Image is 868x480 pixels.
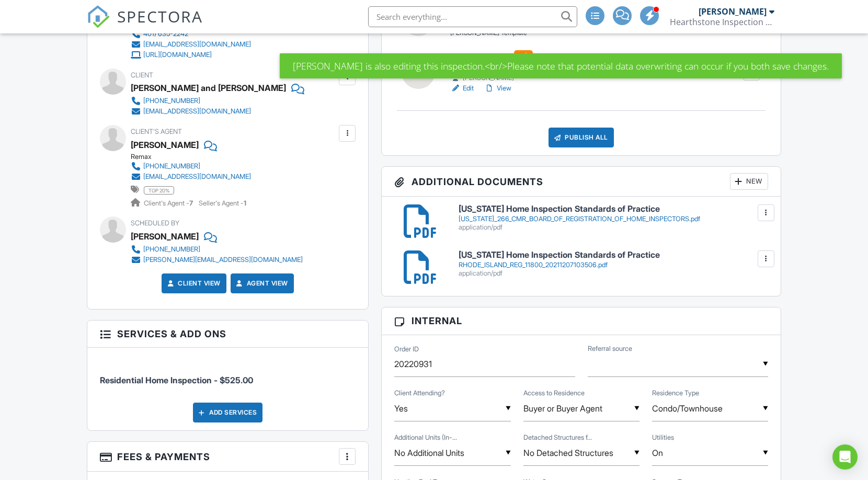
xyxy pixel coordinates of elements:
[131,228,199,244] div: [PERSON_NAME]
[131,153,259,161] div: Remax
[244,199,246,207] strong: 1
[193,403,262,422] div: Add Services
[189,199,193,207] strong: 7
[523,388,585,398] label: Access to Residence
[730,173,768,190] div: New
[450,83,474,94] a: Edit
[131,128,182,135] span: Client's Agent
[143,256,303,264] div: [PERSON_NAME][EMAIL_ADDRESS][DOMAIN_NAME]
[368,6,577,27] input: Search everything...
[459,261,768,269] div: RHODE_ISLAND_REG_11800_20211207103506.pdf
[549,128,614,147] div: Publish All
[652,433,674,442] label: Utilities
[131,96,296,106] a: [PHONE_NUMBER]
[131,244,303,255] a: [PHONE_NUMBER]
[459,250,768,260] h6: [US_STATE] Home Inspection Standards of Practice
[652,388,699,398] label: Residence Type
[670,17,774,27] div: Hearthstone Inspection Services, Inc.
[459,223,768,232] div: application/pdf
[143,51,212,59] div: [URL][DOMAIN_NAME]
[87,321,368,348] h3: Services & Add ons
[143,40,251,49] div: [EMAIL_ADDRESS][DOMAIN_NAME]
[100,356,356,394] li: Service: Residential Home Inspection
[100,375,253,385] span: Residential Home Inspection - $525.00
[131,106,296,117] a: [EMAIL_ADDRESS][DOMAIN_NAME]
[144,186,174,195] span: Top 20%
[394,433,457,442] label: Additional Units (In-law or Multifamily Units)
[131,50,251,60] a: [URL][DOMAIN_NAME]
[459,204,768,214] h6: [US_STATE] Home Inspection Standards of Practice
[459,269,768,278] div: application/pdf
[459,204,768,231] a: [US_STATE] Home Inspection Standards of Practice [US_STATE]_266_CMR_BOARD_OF_REGISTRATION_OF_HOME...
[87,14,203,36] a: SPECTORA
[699,6,767,17] div: [PERSON_NAME]
[199,199,246,207] span: Seller's Agent -
[131,80,286,96] div: [PERSON_NAME] and [PERSON_NAME]
[131,161,251,172] a: [PHONE_NUMBER]
[131,172,251,182] a: [EMAIL_ADDRESS][DOMAIN_NAME]
[394,345,419,354] label: Order ID
[87,442,368,472] h3: Fees & Payments
[382,167,781,197] h3: Additional Documents
[382,307,781,335] h3: Internal
[131,71,153,79] span: Client
[143,162,200,170] div: [PHONE_NUMBER]
[143,245,200,254] div: [PHONE_NUMBER]
[484,83,511,94] a: View
[459,215,768,223] div: [US_STATE]_266_CMR_BOARD_OF_REGISTRATION_OF_HOME_INSPECTORS.pdf
[143,107,251,116] div: [EMAIL_ADDRESS][DOMAIN_NAME]
[523,433,592,442] label: Detached Structures for Inspection (Separate from Primary Residence)
[165,278,221,289] a: Client View
[144,199,195,207] span: Client's Agent -
[117,5,203,27] span: SPECTORA
[87,5,110,28] img: The Best Home Inspection Software - Spectora
[131,255,303,265] a: [PERSON_NAME][EMAIL_ADDRESS][DOMAIN_NAME]
[588,344,632,353] label: Referral source
[143,97,200,105] div: [PHONE_NUMBER]
[832,444,858,470] div: Open Intercom Messenger
[131,219,179,227] span: Scheduled By
[131,39,251,50] a: [EMAIL_ADDRESS][DOMAIN_NAME]
[234,278,288,289] a: Agent View
[394,388,445,398] label: Client Attending?
[131,137,199,153] a: [PERSON_NAME]
[143,173,251,181] div: [EMAIL_ADDRESS][DOMAIN_NAME]
[459,250,768,277] a: [US_STATE] Home Inspection Standards of Practice RHODE_ISLAND_REG_11800_20211207103506.pdf applic...
[280,53,842,78] div: [PERSON_NAME] is also editing this inspection.<br/>Please note that potential data overwriting ca...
